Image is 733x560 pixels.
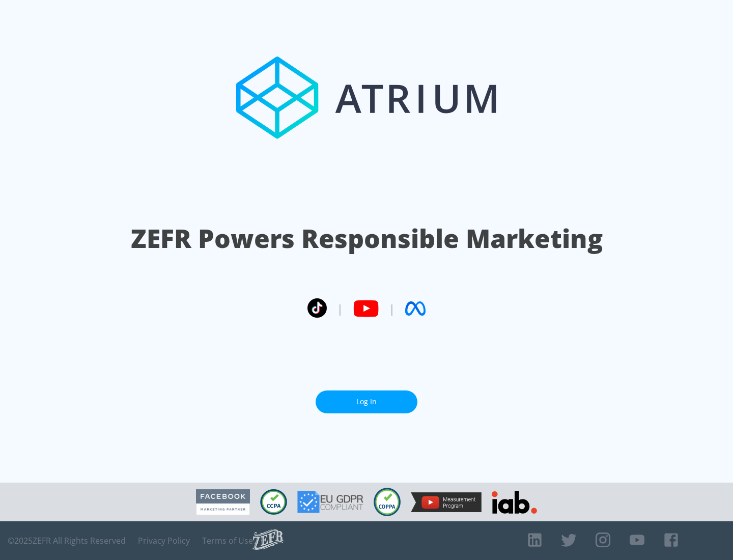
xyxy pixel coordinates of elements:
img: YouTube Measurement Program [411,492,482,512]
span: © 2025 ZEFR All Rights Reserved [8,536,126,546]
span: | [389,301,395,316]
span: | [337,301,343,316]
img: IAB [492,491,537,514]
img: CCPA Compliant [260,489,287,515]
h1: ZEFR Powers Responsible Marketing [131,221,603,256]
a: Log In [316,390,417,413]
a: Privacy Policy [138,536,190,546]
img: COPPA Compliant [374,488,401,516]
img: GDPR Compliant [297,491,363,513]
a: Terms of Use [202,536,253,546]
img: Facebook Marketing Partner [196,489,250,515]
